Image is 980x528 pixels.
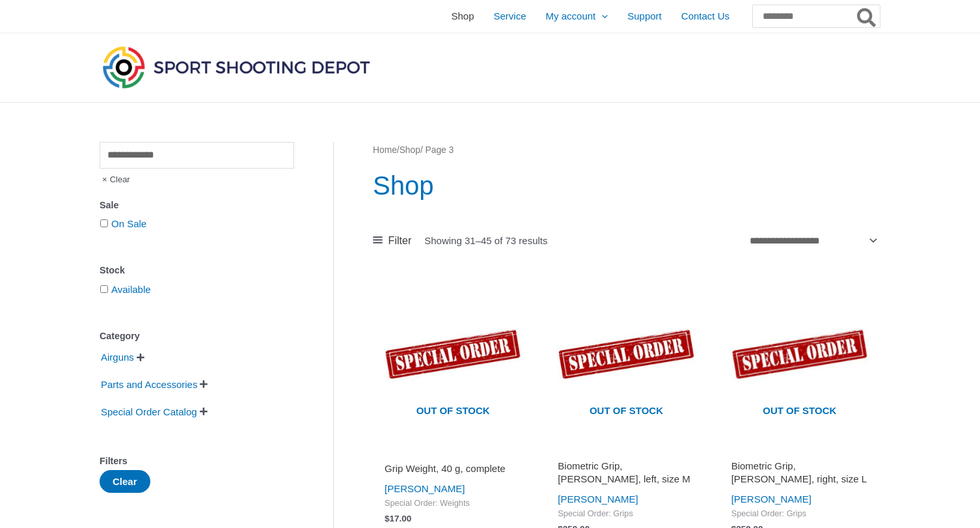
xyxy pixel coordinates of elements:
bdi: 17.00 [385,514,411,523]
img: Grip Weight, 40 g, complete [373,276,533,436]
a: Out of stock [546,276,706,436]
h2: Grip Weight, 40 g, complete [385,462,521,475]
a: [PERSON_NAME] [385,483,465,494]
img: Sport Shooting Depot [100,43,373,91]
span:  [137,353,144,362]
input: On Sale [100,219,108,227]
img: Biometric Grip, Blue Angel, right, size L [720,276,880,436]
a: Out of stock [373,276,533,436]
a: Shop [400,145,420,155]
span: Special Order Catalog [100,401,198,423]
span: Airguns [100,346,135,368]
button: Clear [100,470,150,493]
div: Stock [100,261,294,280]
span: Out of stock [729,396,870,426]
a: Biometric Grip, [PERSON_NAME], right, size L [731,460,868,490]
a: Out of stock [720,276,880,436]
span: Special Order: Grips [558,508,694,520]
div: Category [100,327,294,346]
span: Special Order: Grips [731,508,868,520]
span: Out of stock [556,396,696,426]
span: $ [385,514,390,523]
span:  [200,380,208,389]
button: Search [854,5,880,27]
iframe: Customer reviews powered by Trustpilot [731,444,868,460]
input: Available [100,285,108,293]
span:  [200,407,208,416]
div: Sale [100,196,294,215]
select: Shop order [744,230,880,251]
span: Clear [100,169,130,191]
h1: Shop [373,167,880,204]
a: Home [373,145,397,155]
a: [PERSON_NAME] [558,493,638,505]
iframe: Customer reviews powered by Trustpilot [558,444,694,460]
span: Out of stock [383,396,523,426]
h2: Biometric Grip, [PERSON_NAME], right, size L [731,460,868,485]
a: [PERSON_NAME] [731,493,811,505]
div: Filters [100,452,294,471]
span: Filter [388,231,412,251]
a: Special Order Catalog [100,405,198,416]
p: Showing 31–45 of 73 results [424,236,547,245]
span: Special Order: Weights [385,498,521,509]
span: Parts and Accessories [100,374,198,396]
a: Biometric Grip, [PERSON_NAME], left, size M [558,460,694,490]
a: Parts and Accessories [100,378,198,389]
a: Airguns [100,351,135,362]
img: Biometric Grip, Blue Angel, left, size M [546,276,706,436]
h2: Biometric Grip, [PERSON_NAME], left, size M [558,460,694,485]
iframe: Customer reviews powered by Trustpilot [385,444,521,460]
a: Grip Weight, 40 g, complete [385,462,521,480]
a: Available [111,284,151,295]
nav: Breadcrumb [373,142,880,159]
a: Filter [373,231,411,251]
a: On Sale [111,218,146,229]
